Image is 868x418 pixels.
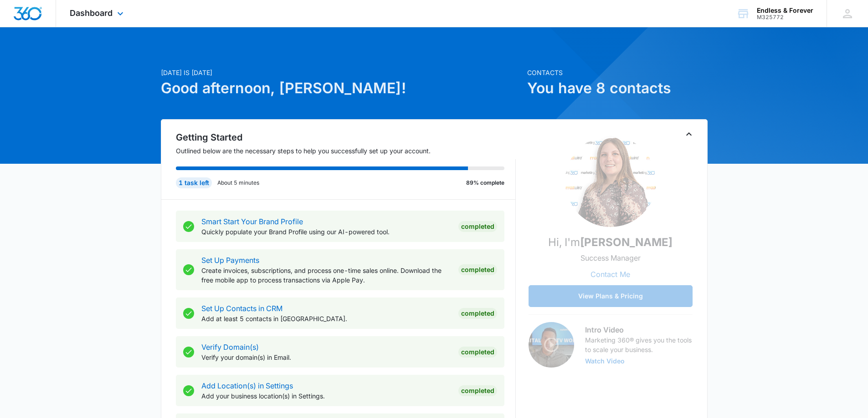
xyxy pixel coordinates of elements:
p: Contacts [527,68,708,77]
a: Set Up Contacts in CRM [201,304,282,313]
a: Set Up Payments [201,256,259,265]
p: 89% complete [466,179,504,187]
span: Dashboard [70,8,113,18]
div: Completed [458,221,497,232]
p: Success Manager [580,252,641,263]
div: Completed [458,308,497,319]
p: Hi, I'm [548,234,673,251]
button: Contact Me [581,263,639,285]
button: Toggle Collapse [683,129,694,140]
div: 1 task left [176,177,212,188]
h3: Intro Video [585,324,693,335]
img: Alyssa Bauer [565,136,656,227]
img: Intro Video [529,322,574,368]
div: Completed [458,264,497,275]
button: Watch Video [585,358,625,364]
p: Verify your domain(s) in Email. [201,353,451,362]
div: Completed [458,347,497,358]
a: Verify Domain(s) [201,342,259,352]
h1: You have 8 contacts [527,77,708,99]
p: Add your business location(s) in Settings. [201,391,451,401]
p: Create invoices, subscriptions, and process one-time sales online. Download the free mobile app t... [201,266,451,285]
div: account id [757,14,813,20]
p: Add at least 5 contacts in [GEOGRAPHIC_DATA]. [201,314,451,323]
div: Completed [458,385,497,396]
p: About 5 minutes [217,179,259,187]
a: Smart Start Your Brand Profile [201,217,303,226]
a: Add Location(s) in Settings [201,381,293,390]
p: Marketing 360® gives you the tools to scale your business. [585,335,693,354]
strong: [PERSON_NAME] [580,236,673,249]
p: Quickly populate your Brand Profile using our AI-powered tool. [201,227,451,237]
p: [DATE] is [DATE] [161,68,522,77]
div: account name [757,7,813,14]
button: View Plans & Pricing [529,285,693,307]
p: Outlined below are the necessary steps to help you successfully set up your account. [176,146,516,156]
h2: Getting Started [176,131,516,144]
h1: Good afternoon, [PERSON_NAME]! [161,77,522,99]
